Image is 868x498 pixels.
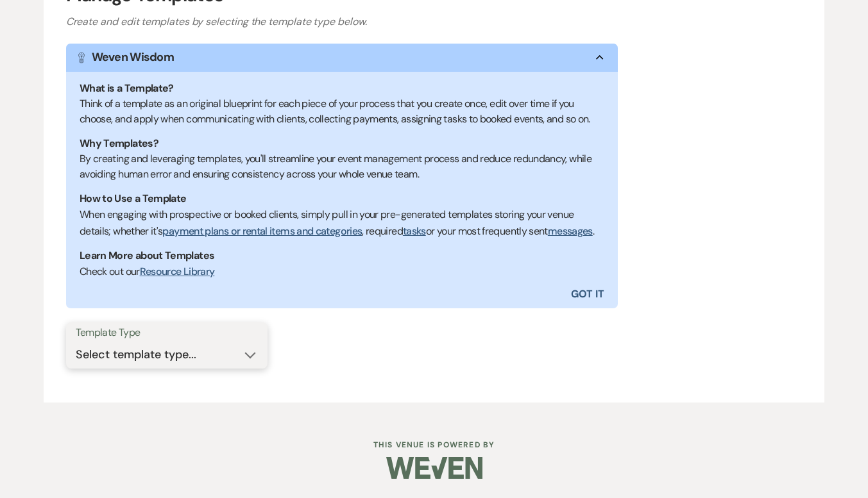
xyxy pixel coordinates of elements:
h1: Why Templates? [80,136,604,151]
h3: Create and edit templates by selecting the template type below. [66,14,803,29]
button: Got It [342,280,618,308]
p: Check out our [80,263,604,280]
a: messages [548,224,593,238]
a: payment plans or rental items and categories [162,224,362,238]
div: By creating and leveraging templates, you'll streamline your event management process and reduce ... [80,151,604,182]
h1: Learn More about Templates [80,248,604,263]
a: Resource Library [140,265,215,278]
button: Weven Wisdom [66,44,618,72]
div: Think of a template as an original blueprint for each piece of your process that you create once,... [80,96,604,127]
h1: How to Use a Template [80,191,604,206]
label: Template Type [76,324,258,342]
a: tasks [403,224,426,238]
p: When engaging with prospective or booked clients, simply pull in your pre-generated templates sto... [80,206,604,239]
h1: What is a Template? [80,81,604,96]
h1: Weven Wisdom [92,49,174,66]
img: Weven Logo [386,445,482,490]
